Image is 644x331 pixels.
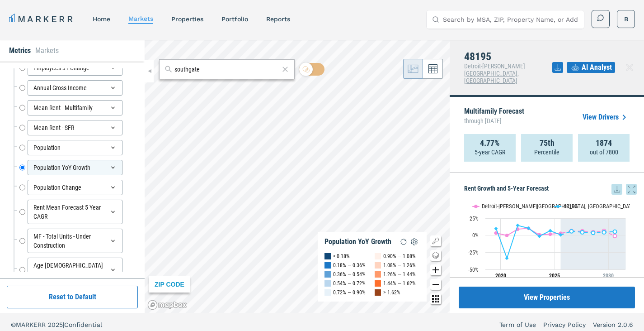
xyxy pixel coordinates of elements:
[28,258,122,282] div: Age [DEMOGRAPHIC_DATA] Mean Gross Annual Income
[383,288,400,297] div: > 1.62%
[613,234,617,238] path: Monday, 29 Jul, 20:00, -1.12. Detroit-Warren-Dearborn, MI.
[464,195,630,285] svg: Interactive chart
[534,148,559,157] p: Percentile
[473,203,545,210] button: Show Detroit-Warren-Dearborn, MI
[540,139,555,148] strong: 75th
[28,120,122,135] div: Mean Rent - SFR
[11,321,16,328] span: ©
[543,320,586,329] a: Privacy Policy
[383,279,416,288] div: 1.44% — 1.62%
[430,264,441,275] button: Zoom in map button
[505,256,509,260] path: Wednesday, 29 Jul, 20:00, -33.59. 48195.
[624,14,628,24] span: B
[16,321,48,328] span: MARKERR
[596,139,612,148] strong: 1874
[174,65,279,74] input: Search by MSA or ZIP Code
[468,267,479,273] text: -50%
[28,140,122,155] div: Population
[581,230,584,234] path: Thursday, 29 Jul, 20:00, 4.42. 48195.
[459,287,635,308] button: View Properties
[383,261,416,270] div: 1.08% — 1.26%
[495,273,506,279] tspan: 2020
[570,229,617,235] g: 48195, line 4 of 4 with 5 data points.
[147,300,187,310] a: Mapbox logo
[603,273,614,279] tspan: 2030
[64,321,102,328] span: Confidential
[505,234,509,237] path: Wednesday, 29 Jul, 20:00, -0.27. Detroit-Warren-Dearborn, MI.
[28,160,122,175] div: Population YoY Growth
[28,229,122,253] div: MF - Total Units - Under Construction
[472,232,479,239] text: 0%
[468,249,479,256] text: -25%
[333,252,350,261] div: < 0.18%
[464,184,637,195] h5: Rent Growth and 5-Year Forecast
[266,15,290,23] a: reports
[221,15,248,23] a: Portfolio
[464,51,552,62] h4: 48195
[93,15,110,23] a: home
[333,261,366,270] div: 0.18% — 0.36%
[430,250,441,261] button: Change style map button
[430,279,441,290] button: Zoom out map button
[516,224,520,227] path: Thursday, 29 Jul, 20:00, 14.47. 48195.
[570,229,573,233] path: Wednesday, 29 Jul, 20:00, 5.98. 48195.
[567,62,615,73] button: AI Analyst
[324,237,391,246] div: Population YoY Growth
[35,45,59,56] li: Markets
[617,10,635,28] button: B
[430,293,441,304] button: Other options map button
[559,233,563,237] path: Tuesday, 29 Jul, 20:00, 0.53. 48195.
[171,15,203,23] a: properties
[592,231,595,235] path: Saturday, 29 Jul, 20:00, 3.56. 48195.
[480,139,500,148] strong: 4.77%
[499,320,536,329] a: Term of Use
[383,270,416,279] div: 1.26% — 1.44%
[593,320,633,329] a: Version 2.0.6
[128,15,153,22] a: markets
[333,279,366,288] div: 0.54% — 0.72%
[28,200,122,224] div: Rent Mean Forecast 5 Year CAGR
[464,108,524,127] p: Multifamily Forecast
[464,62,525,84] span: Detroit-[PERSON_NAME][GEOGRAPHIC_DATA], [GEOGRAPHIC_DATA]
[549,273,560,279] tspan: 2025
[333,270,366,279] div: 0.36% — 0.54%
[602,230,606,234] path: Sunday, 29 Jul, 20:00, 4.5. 48195.
[494,227,498,230] path: Monday, 29 Jul, 20:00, 9.72. 48195.
[443,10,578,29] input: Search by MSA, ZIP, Property Name, or Address
[145,40,450,313] canvas: Map
[475,148,505,157] p: 5-year CAGR
[48,321,64,328] span: 2025 |
[470,216,479,222] text: 25%
[9,45,31,56] li: Metrics
[149,276,190,293] div: ZIP CODE
[28,80,122,96] div: Annual Gross Income
[409,236,420,247] img: Settings
[398,236,409,247] img: Reload Legend
[582,62,612,73] span: AI Analyst
[333,288,366,297] div: 0.72% — 0.90%
[430,235,441,246] button: Show/Hide Legend Map Button
[383,252,416,261] div: 0.90% — 1.08%
[9,13,75,25] a: MARKERR
[590,148,618,157] p: out of 7800
[7,286,138,308] button: Reset to Default
[613,230,617,233] path: Monday, 29 Jul, 20:00, 5.39. 48195.
[464,115,524,127] span: through [DATE]
[527,226,531,230] path: Friday, 29 Jul, 20:00, 10.38. 48195.
[555,203,578,210] button: Show 48195
[28,100,122,115] div: Mean Rent - Multifamily
[28,180,122,195] div: Population Change
[538,235,541,238] path: Saturday, 29 Jul, 20:00, -1.55. 48195.
[549,229,552,232] path: Monday, 29 Jul, 20:00, 6.72. 48195.
[464,195,637,285] div: Rent Growth and 5-Year Forecast. Highcharts interactive chart.
[583,112,630,123] a: View Drivers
